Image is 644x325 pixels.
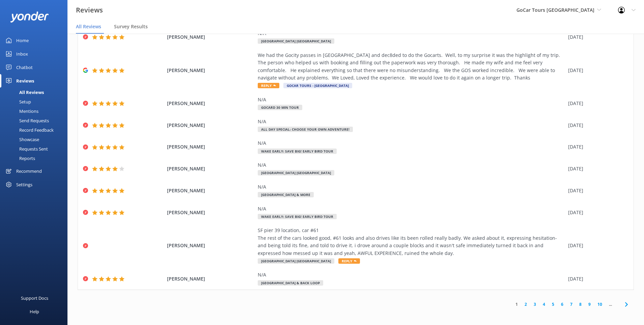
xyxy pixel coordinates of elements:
a: Send Requests [4,116,67,125]
a: All Reviews [4,88,67,97]
div: N/A [258,96,565,103]
span: [PERSON_NAME] [167,209,254,216]
div: Chatbot [16,61,33,74]
div: Inbox [16,47,28,61]
a: 10 [594,301,606,307]
span: [GEOGRAPHIC_DATA] [GEOGRAPHIC_DATA] [258,38,334,44]
span: Wake Early: Save Big! Early Bird Tour [258,214,337,219]
a: Requests Sent [4,144,67,154]
div: [DATE] [568,209,625,216]
div: [DATE] [568,242,625,249]
div: [DATE] [568,100,625,107]
div: [DATE] [568,143,625,151]
span: Wake Early: Save Big! Early Bird Tour [258,149,337,154]
div: Settings [16,178,32,191]
span: [PERSON_NAME] [167,100,254,107]
span: Survey Results [114,23,148,30]
div: N/A [258,183,565,191]
a: 1 [512,301,521,307]
div: Requests Sent [4,144,48,154]
div: Reports [4,154,35,163]
div: [DATE] [568,122,625,129]
div: [DATE] [568,275,625,283]
div: All Reviews [4,88,44,97]
div: Reviews [16,74,34,88]
span: [PERSON_NAME] [167,122,254,129]
div: N/A [258,139,565,147]
span: [PERSON_NAME] [167,242,254,249]
div: Mentions [4,106,38,116]
a: 8 [576,301,585,307]
img: yonder-white-logo.png [10,11,49,23]
span: [GEOGRAPHIC_DATA] [GEOGRAPHIC_DATA] [258,170,334,175]
span: [GEOGRAPHIC_DATA] & Back Loop [258,280,323,286]
div: Home [16,34,29,47]
h3: Reviews [76,5,103,15]
span: All Reviews [76,23,101,30]
div: Recommend [16,164,42,178]
a: 3 [530,301,539,307]
a: 4 [539,301,549,307]
span: [PERSON_NAME] [167,67,254,74]
span: All Day Special: Choose Your Own Adventure! [258,127,353,132]
a: Mentions [4,106,67,116]
span: [PERSON_NAME] [167,187,254,194]
div: Setup [4,97,31,106]
a: Showcase [4,135,67,144]
div: Send Requests [4,116,49,125]
div: N/A [258,118,565,125]
div: We had the Gocity passes in [GEOGRAPHIC_DATA] and dec8ded to do the Gocarts. Well, to my surprise... [258,52,565,82]
span: [PERSON_NAME] [167,143,254,151]
div: [DATE] [568,33,625,41]
span: ... [606,301,615,307]
div: N/A [258,271,565,279]
a: 7 [567,301,576,307]
div: [DATE] [568,187,625,194]
span: [PERSON_NAME] [167,33,254,41]
span: Reply [338,258,360,264]
a: 5 [549,301,558,307]
div: N/A [258,161,565,169]
span: GoCar Tours - [GEOGRAPHIC_DATA] [283,83,352,88]
a: Reports [4,154,67,163]
div: [DATE] [568,165,625,172]
div: Support Docs [21,291,48,305]
a: Setup [4,97,67,106]
a: 6 [558,301,567,307]
div: Help [30,305,39,318]
div: SF pier 39 location, car #61 The rest of the cars looked good, #61 looks and also drives like its... [258,227,565,257]
span: [PERSON_NAME] [167,165,254,172]
div: N/A [258,205,565,213]
span: [GEOGRAPHIC_DATA] & More [258,192,314,197]
a: 2 [521,301,530,307]
span: [PERSON_NAME] [167,275,254,283]
span: Reply [258,83,279,88]
a: 9 [585,301,594,307]
div: Record Feedback [4,125,54,135]
span: GoCard 30 min tour [258,105,302,110]
div: Showcase [4,135,39,144]
a: Record Feedback [4,125,67,135]
span: [GEOGRAPHIC_DATA] [GEOGRAPHIC_DATA] [258,258,334,264]
div: [DATE] [568,67,625,74]
span: GoCar Tours [GEOGRAPHIC_DATA] [516,7,594,13]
